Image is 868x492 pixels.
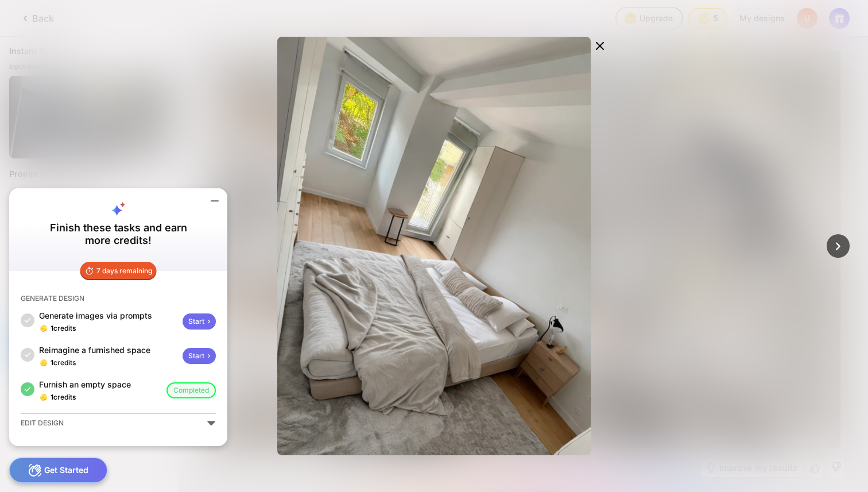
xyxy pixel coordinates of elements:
div: GENERATE DESIGN [21,294,84,303]
div: Reimagine a furnished space [39,344,178,356]
div: EDIT DESIGN [21,419,64,428]
div: 7 days remaining [80,262,157,280]
div: credits [51,393,76,402]
div: Finish these tasks and earn more credits! [42,222,195,247]
div: Completed [166,382,216,398]
div: Start [183,313,216,330]
span: 1 [51,393,53,401]
span: 1 [51,324,53,332]
div: Generate images via prompts [39,310,178,321]
div: Get Started [9,458,107,483]
div: Start [183,348,216,364]
div: credits [51,358,76,367]
div: credits [51,324,76,333]
div: Furnish an empty space [39,379,162,390]
img: Enlarged view [277,37,591,455]
span: 1 [51,358,53,367]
